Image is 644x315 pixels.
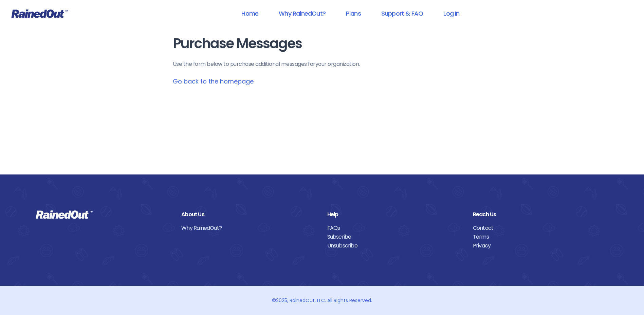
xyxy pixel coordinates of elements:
[435,6,468,21] a: Log In
[173,60,472,68] p: Use the form below to purchase additional messages for your organization .
[372,6,432,21] a: Support & FAQ
[337,6,370,21] a: Plans
[327,233,463,241] a: Subscribe
[327,241,463,250] a: Unsubscribe
[473,241,608,250] a: Privacy
[270,6,334,21] a: Why RainedOut?
[473,210,608,219] div: Reach Us
[327,224,463,233] a: FAQs
[173,77,254,86] a: Go back to the homepage
[473,233,608,241] a: Terms
[181,224,317,233] a: Why RainedOut?
[473,224,608,233] a: Contact
[181,210,317,219] div: About Us
[233,6,267,21] a: Home
[173,36,472,51] h1: Purchase Messages
[327,210,463,219] div: Help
